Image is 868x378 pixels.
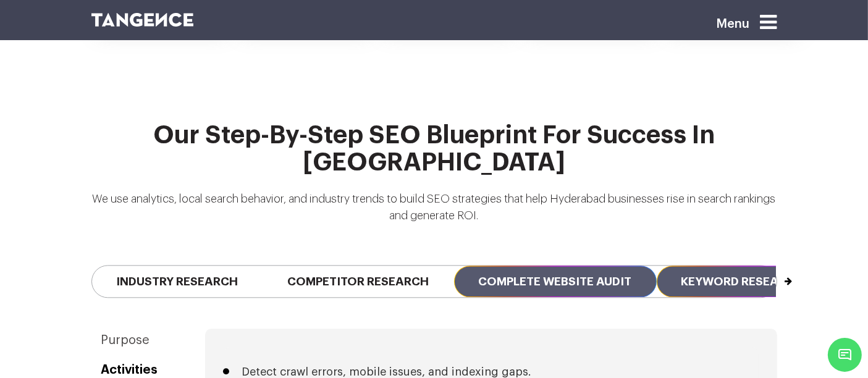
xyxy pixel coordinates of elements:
img: logo SVG [91,13,194,27]
h2: Our Step-by-Step SEO Blueprint for Success in [GEOGRAPHIC_DATA] [91,122,777,191]
span: Competitor Research [263,266,454,297]
span: Complete Website Audit [454,266,657,297]
li: Detect crawl errors, mobile issues, and indexing gaps. [242,366,740,378]
a: Purpose [91,329,168,352]
p: We use analytics, local search behavior, and industry trends to build SEO strategies that help Hy... [91,191,777,234]
span: Chat Widget [828,338,862,372]
span: Keyword Research [657,266,828,297]
span: Industry Research [92,266,263,297]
